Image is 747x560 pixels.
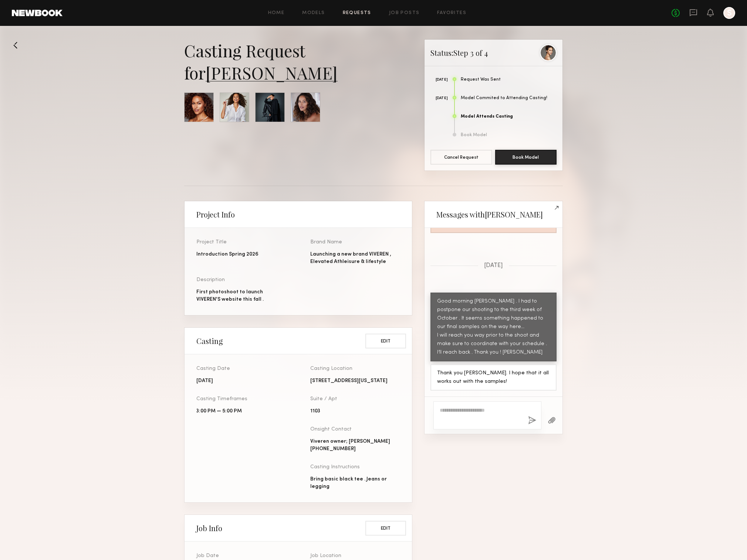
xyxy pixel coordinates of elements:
[310,438,400,453] div: Viveren owner; [PERSON_NAME] [PHONE_NUMBER]
[196,289,287,303] div: First photoshoot to launch VIVEREN'S website this fall .
[196,377,254,385] div: [DATE]
[461,77,557,82] div: Request Was Sent
[196,366,254,371] div: Casting Date
[310,476,400,490] div: Bring basic black tee . Jeans or legging
[365,334,406,348] button: Edit
[196,524,222,533] h2: Job Info
[302,11,325,16] a: Models
[196,408,287,415] div: 3:00 PM — 5:00 PM
[437,369,550,386] div: Thank you [PERSON_NAME]. I hope that it all works out with the samples!
[196,210,235,219] h2: Project Info
[461,114,557,119] div: Model Attends Casting
[389,11,420,16] a: Job Posts
[436,210,543,219] h2: Messages with [PERSON_NAME]
[310,397,400,402] div: Suite / Apt
[196,240,287,245] div: Project Title
[425,40,562,66] div: Status: Step 3 of 4
[196,337,223,345] h2: Casting
[196,397,287,402] div: Casting Timeframes
[310,366,400,371] div: Casting Location
[343,11,371,16] a: Requests
[310,553,400,559] div: Job Location
[437,297,550,357] div: Good morning [PERSON_NAME] . I had to postpone our shooting to the third week of October . It see...
[196,553,254,559] div: Job Date
[196,277,287,283] div: Description
[461,96,557,101] div: Model Commited to Attending Casting!
[196,251,287,258] div: Introduction Spring 2026
[310,240,400,245] div: Brand Name
[365,521,406,536] button: Edit
[437,11,466,16] a: Favorites
[184,39,412,84] div: Casting Request for
[461,133,557,138] div: Book Model
[310,408,400,415] div: 1103
[310,465,400,470] div: Casting Instructions
[310,251,400,266] div: Launching a new brand VIVEREN , Elevated Athleisure & lifestyle
[310,427,400,432] div: Onsight Contact
[723,7,735,19] a: S
[495,150,557,165] button: Book Model
[430,150,492,165] button: Cancel Request
[430,78,448,82] div: [DATE]
[268,11,285,16] a: Home
[206,61,338,84] a: [PERSON_NAME]
[310,377,400,385] div: [STREET_ADDRESS][US_STATE]
[484,263,503,269] span: [DATE]
[430,97,448,100] div: [DATE]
